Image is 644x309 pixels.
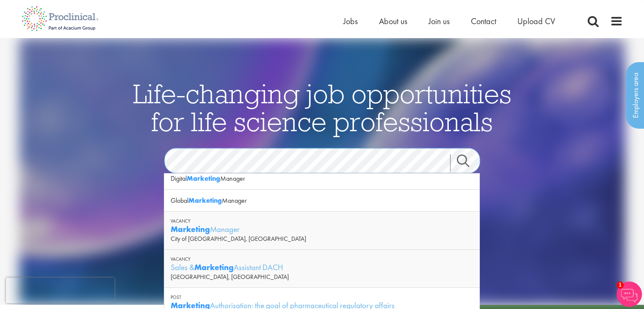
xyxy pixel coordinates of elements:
div: Digital Manager [164,168,479,190]
a: Contact [471,16,496,27]
strong: Marketing [187,174,220,183]
div: Vacancy [171,218,473,224]
div: Manager [171,224,473,235]
a: Jobs [343,16,358,27]
div: Vacancy [171,256,473,262]
strong: Marketing [188,196,222,205]
div: Post [171,294,473,300]
a: Join us [428,16,450,27]
div: City of [GEOGRAPHIC_DATA], [GEOGRAPHIC_DATA] [171,235,473,243]
img: Chatbot [616,281,642,307]
strong: Marketing [171,224,210,235]
span: 1 [616,281,624,289]
div: [GEOGRAPHIC_DATA], [GEOGRAPHIC_DATA] [171,273,473,281]
span: Life-changing job opportunities for life science professionals [133,76,511,138]
img: candidate home [19,38,625,305]
a: Job search submit button [450,154,486,171]
iframe: reCAPTCHA [6,278,114,303]
div: Global Manager [164,190,479,212]
strong: Marketing [194,262,234,273]
a: About us [379,16,407,27]
a: Upload CV [517,16,555,27]
div: Sales & Assistant DACH [171,262,473,273]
